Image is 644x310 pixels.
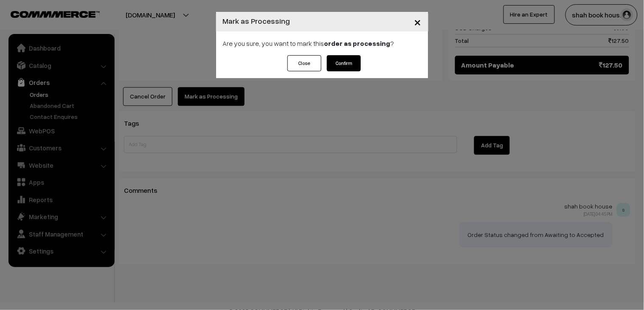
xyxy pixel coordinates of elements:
[216,31,428,55] div: Are you sure, you want to mark this ?
[414,14,422,29] span: ×
[408,8,428,35] button: Close
[287,55,321,71] button: Close
[327,55,361,71] button: Confirm
[223,15,290,27] h4: Mark as Processing
[324,39,391,48] strong: order as processing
